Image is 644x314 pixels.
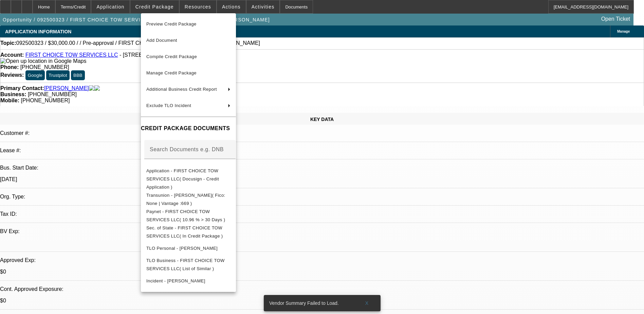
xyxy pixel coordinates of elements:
[146,103,191,108] span: Exclude TLO Incident
[141,224,236,240] button: Sec. of State - FIRST CHOICE TOW SERVICES LLC( In Credit Package )
[150,146,224,152] mat-label: Search Documents e.g. DNB
[141,167,236,191] button: Application - FIRST CHOICE TOW SERVICES LLC( Docusign - Credit Application )
[146,70,197,75] span: Manage Credit Package
[146,168,219,190] span: Application - FIRST CHOICE TOW SERVICES LLC( Docusign - Credit Application )
[146,87,217,92] span: Additional Business Credit Report
[141,257,236,273] button: TLO Business - FIRST CHOICE TOW SERVICES LLC( List of Similar )
[141,273,236,289] button: Incident - Banegas, Marco
[146,209,225,222] span: Paynet - FIRST CHOICE TOW SERVICES LLC( 10.96 % > 30 Days )
[146,38,177,43] span: Add Document
[141,124,236,133] h4: CREDIT PACKAGE DOCUMENTS
[146,258,225,271] span: TLO Business - FIRST CHOICE TOW SERVICES LLC( List of Similar )
[146,225,223,239] span: Sec. of State - FIRST CHOICE TOW SERVICES LLC( In Credit Package )
[146,54,197,59] span: Compile Credit Package
[141,240,236,257] button: TLO Personal - Banegas, Marco
[146,193,225,206] span: Transunion - [PERSON_NAME]( Fico: None | Vantage :669 )
[146,246,218,251] span: TLO Personal - [PERSON_NAME]
[146,21,197,27] span: Preview Credit Package
[141,208,236,224] button: Paynet - FIRST CHOICE TOW SERVICES LLC( 10.96 % > 30 Days )
[141,191,236,208] button: Transunion - Banegas, Marco( Fico: None | Vantage :669 )
[146,278,205,283] span: Incident - [PERSON_NAME]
